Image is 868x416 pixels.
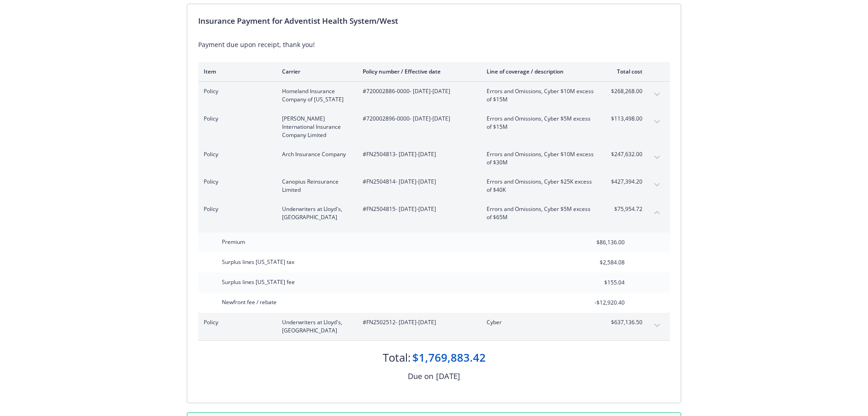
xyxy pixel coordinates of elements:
span: Errors and Omissions, Cyber $25K excess of $40K [487,178,594,194]
span: $637,136.50 [608,318,642,326]
span: Errors and Omissions, Cyber $10M excess of $15M [487,87,594,104]
div: Insurance Payment for Adventist Health System/West [198,15,670,27]
span: Canopius Reinsurance Limited [282,178,348,194]
button: expand content [650,87,664,102]
span: Underwriters at Lloyd's, [GEOGRAPHIC_DATA] [282,318,348,335]
div: PolicyCanopius Reinsurance Limited#FN2504814- [DATE]-[DATE]Errors and Omissions, Cyber $25K exces... [198,172,670,200]
span: Homeland Insurance Company of [US_STATE] [282,87,348,104]
span: Cyber [487,318,594,326]
span: Policy [204,115,267,123]
div: [DATE] [436,370,460,382]
div: PolicyUnderwriters at Lloyd's, [GEOGRAPHIC_DATA]#FN2504815- [DATE]-[DATE]Errors and Omissions, Cy... [198,200,670,227]
div: Policy number / Effective date [363,68,472,75]
div: Total cost [608,68,642,75]
span: Underwriters at Lloyd's, [GEOGRAPHIC_DATA] [282,205,348,221]
span: Arch Insurance Company [282,150,348,158]
div: $1,769,883.42 [412,350,486,365]
span: #720002886-0000 - [DATE]-[DATE] [363,87,472,95]
span: Errors and Omissions, Cyber $5M excess of $65M [487,205,594,221]
span: #FN2502512 - [DATE]-[DATE] [363,318,472,326]
input: 0.00 [571,256,630,269]
span: #FN2504814 - [DATE]-[DATE] [363,178,472,186]
input: 0.00 [571,276,630,290]
div: PolicyHomeland Insurance Company of [US_STATE]#720002886-0000- [DATE]-[DATE]Errors and Omissions,... [198,82,670,109]
input: 0.00 [571,236,630,249]
span: Errors and Omissions, Cyber $5M excess of $15M [487,115,594,131]
div: PolicyUnderwriters at Lloyd's, [GEOGRAPHIC_DATA]#FN2502512- [DATE]-[DATE]Cyber$637,136.50expand c... [198,313,670,340]
span: Errors and Omissions, Cyber $10M excess of $30M [487,150,594,167]
button: collapse content [650,205,664,220]
button: expand content [650,318,664,333]
div: PolicyArch Insurance Company#FN2504813- [DATE]-[DATE]Errors and Omissions, Cyber $10M excess of $... [198,145,670,172]
span: Policy [204,178,267,186]
span: $113,498.00 [608,115,642,123]
div: Carrier [282,68,348,75]
span: [PERSON_NAME] International Insurance Company Limited [282,115,348,139]
div: Due on [408,370,433,382]
div: Policy[PERSON_NAME] International Insurance Company Limited#720002896-0000- [DATE]-[DATE]Errors a... [198,109,670,145]
span: Surplus lines [US_STATE] tax [222,258,294,266]
span: Policy [204,150,267,158]
span: $247,632.00 [608,150,642,158]
span: $75,954.72 [608,205,642,213]
span: Policy [204,318,267,326]
span: $268,268.00 [608,87,642,95]
span: #FN2504813 - [DATE]-[DATE] [363,150,472,158]
button: expand content [650,115,664,129]
span: #720002896-0000 - [DATE]-[DATE] [363,115,472,123]
span: $427,394.20 [608,178,642,186]
input: 0.00 [571,296,630,310]
button: expand content [650,150,664,165]
div: Total: [383,350,411,365]
span: Premium [222,238,245,246]
div: Item [204,68,267,75]
div: Line of coverage / description [487,68,594,75]
span: #FN2504815 - [DATE]-[DATE] [363,205,472,213]
div: Payment due upon receipt, thank you! [198,40,670,49]
span: Newfront fee / rebate [222,298,277,306]
span: Policy [204,205,267,213]
span: Policy [204,87,267,95]
span: Surplus lines [US_STATE] fee [222,278,295,286]
button: expand content [650,178,664,192]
